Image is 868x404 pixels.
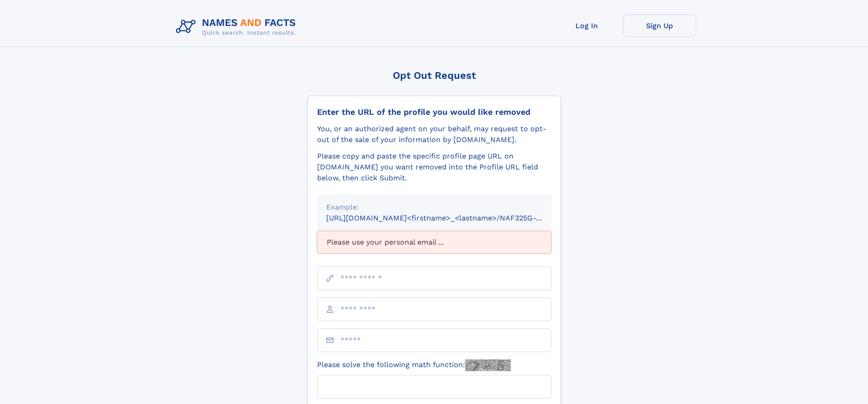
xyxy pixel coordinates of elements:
label: Please solve the following math function: [317,359,511,371]
a: Log In [550,15,623,37]
div: Enter the URL of the profile you would like removed [317,107,551,117]
div: Opt Out Request [308,70,561,81]
div: Example: [326,202,542,213]
div: Please copy and paste the specific profile page URL on [DOMAIN_NAME] you want removed into the Pr... [317,151,551,184]
small: [URL][DOMAIN_NAME]<firstname>_<lastname>/NAF325G-xxxxxxxx [326,214,569,222]
div: Please use your personal email ... [317,231,551,254]
div: You, or an authorized agent on your behalf, may request to opt-out of the sale of your informatio... [317,123,551,145]
a: Sign Up [623,15,696,37]
img: Logo Names and Facts [172,15,303,39]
